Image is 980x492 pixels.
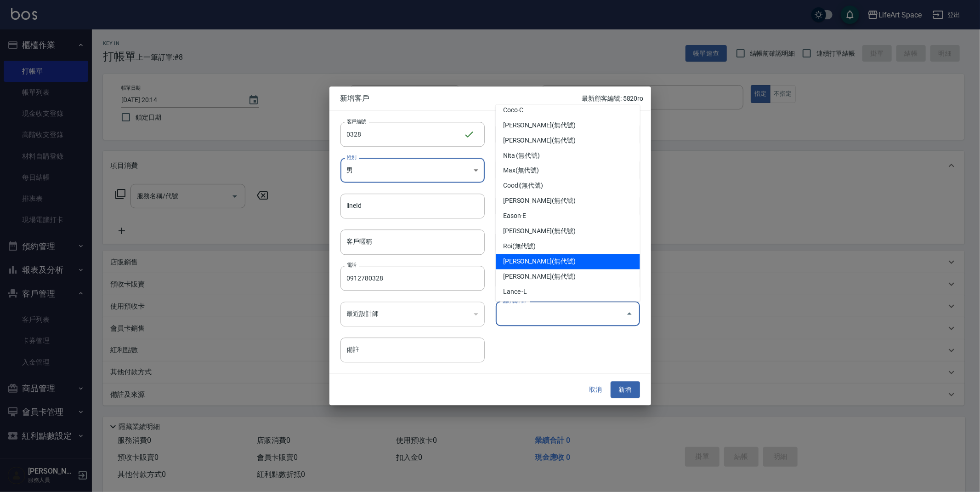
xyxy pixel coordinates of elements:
[496,163,640,178] li: Max(無代號)
[611,381,640,398] button: 新增
[581,381,611,398] button: 取消
[496,178,640,194] li: Coodi(無代號)
[347,154,357,160] label: 性別
[496,148,640,163] li: Nita (無代號)
[496,269,640,285] li: [PERSON_NAME](無代號)
[496,285,640,300] li: Lance -L
[496,224,640,239] li: [PERSON_NAME](無代號)
[496,300,640,315] li: [PERSON_NAME](無代號)
[347,262,357,269] label: 電話
[582,94,643,103] p: 最新顧客編號: 5820ro
[496,194,640,209] li: [PERSON_NAME](無代號)
[496,254,640,269] li: [PERSON_NAME](無代號)
[496,103,640,118] li: Coco-C
[347,118,366,125] label: 客戶編號
[496,118,640,133] li: [PERSON_NAME](無代號)
[496,209,640,224] li: Eason-E
[340,94,582,103] span: 新增客戶
[622,307,637,321] button: Close
[502,297,526,304] label: 偏好設計師
[496,239,640,254] li: Roi(無代號)
[496,133,640,148] li: [PERSON_NAME](無代號)
[340,158,485,183] div: 男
